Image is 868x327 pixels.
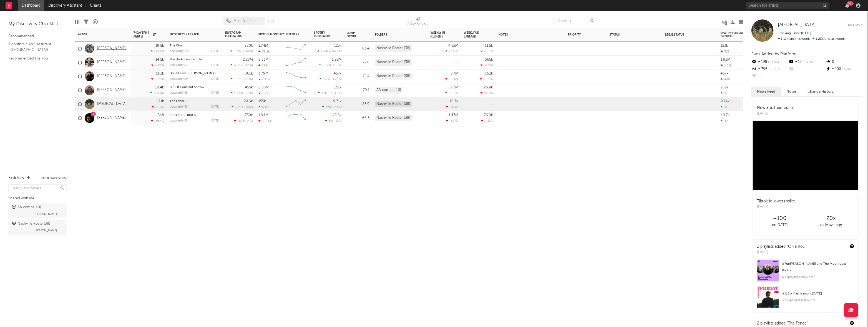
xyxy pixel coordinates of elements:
span: 6.33k [234,92,242,95]
div: 76.9k [484,113,493,117]
svg: Chart title [283,56,308,70]
div: ( ) [322,105,342,109]
div: ( ) [234,119,253,123]
a: She Hurts Like Tequila [170,58,202,61]
span: -50 % [841,68,851,71]
div: The Chair [170,44,220,47]
div: -39.4 % [151,119,164,123]
div: 0 [826,58,862,66]
div: [DATE] [210,105,220,108]
div: Nashville Roster (38) [375,59,412,66]
span: 1.23k fans last week [778,37,845,41]
a: Nashville Roster(38)[PERSON_NAME] [8,220,67,235]
span: -1.29 % [331,78,341,81]
div: Folders [375,33,417,36]
div: -6.76 % [480,77,493,81]
div: 29.6k [244,100,253,103]
span: Weekly UK Streams [464,31,485,38]
a: 808s & 6 STRINGS [170,114,196,117]
div: 457k [334,72,342,75]
div: Artist [78,33,120,36]
span: 2.84k [321,50,329,53]
a: [PERSON_NAME] [97,74,126,79]
div: -- [751,73,788,80]
div: 20 x [806,215,857,222]
span: -13 % [334,120,341,123]
div: -- [788,66,825,73]
a: Girl Of Constant Sorrow [170,86,204,89]
div: Spotify Followers Daily Growth [721,31,762,38]
a: Algorithmic A&R Assistant ([GEOGRAPHIC_DATA]) [8,41,61,53]
div: Tiktok followers spike [757,199,795,204]
div: 49.7k [721,113,730,117]
div: 6.1k playlist followers [782,274,854,281]
a: Don't Leave - [PERSON_NAME] Remix [170,72,223,75]
span: -33.9 % [242,78,252,81]
a: #112onFashionably [DATE]3.67kplaylist followers [753,286,858,312]
div: daily average [806,222,857,229]
div: ( ) [231,91,253,95]
div: ( ) [319,63,342,67]
div: 79.1 [347,87,369,94]
div: -2.72 % [480,63,493,67]
span: -17.5 % [767,61,779,64]
div: The Fence [170,100,220,103]
span: 3.04k [321,92,329,95]
span: 796 [235,106,241,109]
div: 26.9k [484,86,493,89]
button: Change History [802,87,839,96]
div: [DATE] [210,119,220,122]
span: -873 [238,120,244,123]
div: +16.7 % [445,91,458,95]
div: # 7 on [PERSON_NAME] and The Moonrocks Radio [782,261,854,274]
div: 11.5k [485,44,493,48]
a: [PERSON_NAME] [97,46,126,51]
div: Priority [568,33,590,36]
input: Search for folders... [8,184,67,192]
svg: Chart title [283,83,308,97]
div: ( ) [325,119,342,123]
div: [DATE] [210,64,220,67]
div: 75.4 [347,73,369,80]
div: 457k [721,72,729,75]
a: [MEDICAL_DATA] [97,102,127,106]
div: ( ) [232,105,253,109]
div: [DATE] [757,111,793,117]
button: Untrack [848,22,862,28]
span: 3.78k [234,50,241,53]
div: 808s & 6 STRINGS [170,114,220,117]
span: -14 % [245,120,252,123]
div: Filters [84,14,89,30]
div: ( ) [230,63,253,67]
div: 361k [245,72,253,75]
div: -3.17 % [446,119,458,123]
svg: Chart title [283,42,308,56]
div: 7-Day Fans Added (7-Day Fans Added) [407,14,430,30]
div: popularity: 59 [170,78,188,81]
div: 99 + [847,1,854,6]
div: -60.6k [258,119,272,123]
a: [PERSON_NAME] [97,88,126,93]
div: 79.2k [258,50,270,53]
a: The Fence [170,100,185,103]
div: [DATE] [210,91,220,95]
div: -1.13 % [481,119,493,123]
input: Search... [555,17,597,25]
div: 100 [826,66,862,73]
span: 1.27k [234,78,241,81]
button: 99+ [845,3,849,8]
a: "On a Roll" [787,245,806,249]
div: popularity: 55 [170,91,188,95]
a: "The Fence" [787,321,808,325]
div: 49.6k [332,113,342,117]
div: 11.2k [156,72,164,75]
div: 1.47M [449,113,458,117]
div: 72.8 [347,59,369,66]
a: Recommended For You [8,55,61,61]
a: [PERSON_NAME] [97,60,126,65]
div: 1.92M [332,58,342,61]
a: #7on[PERSON_NAME] and The Moonrocks Radio6.1kplaylist followers [753,259,858,286]
div: [DATE] [757,250,806,255]
div: 3.79M [258,72,268,75]
span: Most Notified [233,19,256,23]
